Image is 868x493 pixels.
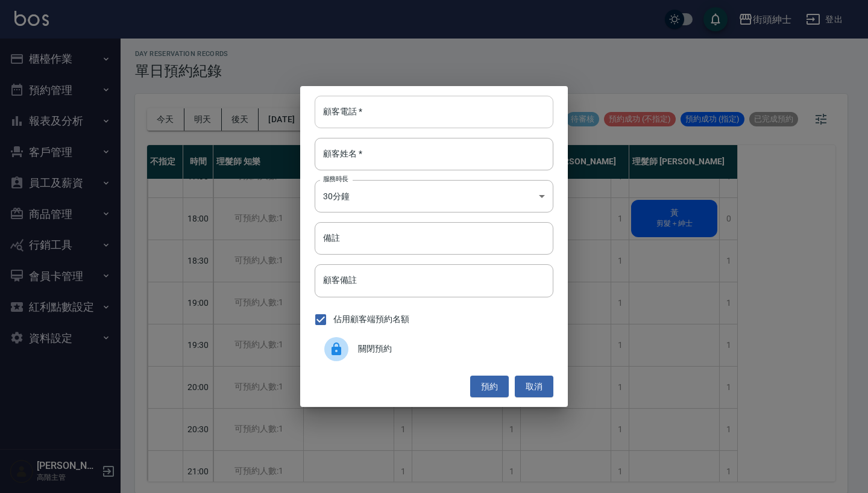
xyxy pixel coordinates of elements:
[315,332,553,366] div: 關閉預約
[315,180,553,212] div: 30分鐘
[323,175,348,184] label: 服務時長
[515,376,553,398] button: 取消
[470,376,509,398] button: 預約
[333,313,409,326] span: 佔用顧客端預約名額
[358,343,544,355] span: 關閉預約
